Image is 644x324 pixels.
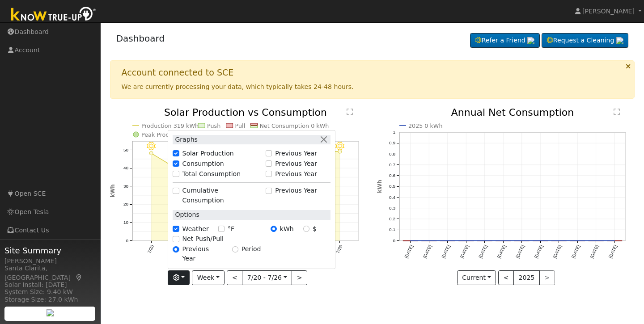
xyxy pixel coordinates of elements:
label: Total Consumption [182,169,241,179]
label: Options [173,210,199,219]
i: 7/26 - Clear [335,142,344,151]
label: °F [228,224,234,234]
circle: onclick="" [483,239,487,243]
text: 0 [393,238,395,243]
rect: onclick="" [589,241,603,241]
input: Solar Production [173,150,179,156]
text: 40 [123,165,128,170]
span: Site Summary [4,244,96,257]
i: 7/20 - Clear [147,142,156,151]
label: Period [241,244,261,254]
circle: onclick="" [594,239,598,243]
text: Push [207,122,220,129]
rect: onclick="" [551,241,566,241]
rect: onclick="" [533,241,548,241]
text: [DATE] [608,244,618,259]
input: Weather [173,226,179,232]
rect: onclick="" [422,241,436,241]
text: [DATE] [404,244,414,259]
rect: onclick="" [514,241,529,241]
text: kWh [377,180,383,194]
text: [DATE] [571,244,581,259]
label: Previous Year [275,149,317,158]
input: Previous Year [173,246,179,252]
label: Solar Production [182,149,234,158]
input: Net Push/Pull [173,236,179,242]
div: [PERSON_NAME] [4,257,96,266]
rect: onclick="" [403,241,418,241]
circle: onclick="" [539,239,542,243]
circle: onclick="" [557,239,561,243]
text: 0.8 [389,151,395,156]
text: 0.5 [389,184,395,189]
text: Production 319 kWh [141,122,199,129]
input: Previous Year [266,188,272,194]
button: < [227,270,242,286]
a: Dashboard [116,33,165,44]
rect: onclick="" [459,241,474,241]
label: Previous Year [275,159,317,168]
input: °F [218,226,225,232]
img: retrieve [47,309,54,316]
text: 0 [126,238,128,243]
button: Week [192,270,225,286]
text: [DATE] [589,244,600,259]
text:  [347,108,353,115]
input: Cumulative Consumption [173,188,179,194]
label: kWh [280,224,294,234]
text: [DATE] [515,244,525,259]
input: $ [303,226,309,232]
text: Peak Production Hour 6.8 kWh [141,131,228,138]
circle: onclick="" [446,239,449,243]
rect: onclick="" [607,241,622,241]
text: kWh [110,185,116,198]
button: 7/20 - 7/26 [242,270,292,286]
a: Map [75,274,83,281]
img: Know True-Up [7,5,101,25]
text: [DATE] [552,244,563,259]
div: Solar Install: [DATE] [4,280,96,290]
input: kWh [271,226,277,232]
text: [DATE] [534,244,544,259]
text: [DATE] [478,244,488,259]
label: $ [313,224,317,234]
text: 2025 0 kWh [408,122,443,129]
circle: onclick="" [501,239,505,243]
text: 0.3 [389,206,395,210]
text:  [614,108,620,115]
text: 10 [123,220,128,225]
rect: onclick="" [570,241,585,241]
text: Solar Production vs Consumption [164,107,327,118]
text: 0.2 [389,216,395,221]
a: Request a Cleaning [542,33,628,48]
circle: onclick="" [576,239,580,243]
circle: onclick="" [613,239,617,243]
text: 0.6 [389,173,395,178]
rect: onclick="" [440,241,455,241]
input: Total Consumption [173,171,179,177]
text: [DATE] [422,244,432,259]
text: 0.1 [389,227,395,232]
circle: onclick="" [149,151,153,155]
label: Previous Year [275,186,317,196]
input: Previous Year [266,160,272,167]
text: Annual Net Consumption [451,107,574,118]
circle: onclick="" [520,239,524,243]
div: System Size: 9.40 kW [4,287,96,297]
img: retrieve [616,37,623,44]
text: 7/20 [147,244,155,254]
h1: Account connected to SCE [122,67,234,78]
text: 0.4 [389,195,395,200]
label: Previous Year [182,244,223,263]
label: Cumulative Consumption [182,186,261,205]
input: Previous Year [266,171,272,177]
input: Period [232,246,238,252]
button: > [292,270,307,286]
a: Refer a Friend [470,33,540,48]
circle: onclick="" [338,150,342,153]
span: We are currently processing your data, which typically takes 24-48 hours. [122,83,354,90]
text: 0.9 [389,141,395,146]
rect: onclick="" [477,241,492,241]
span: [PERSON_NAME] [582,8,635,15]
label: Net Push/Pull [182,234,224,244]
